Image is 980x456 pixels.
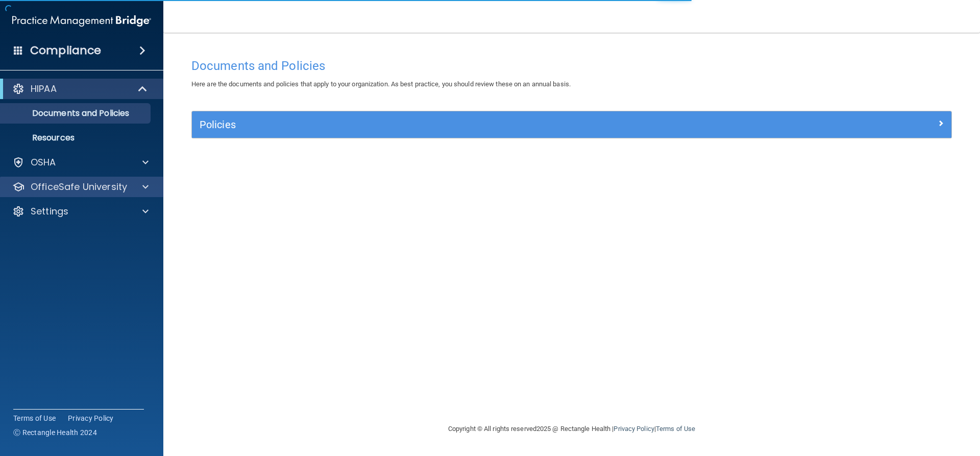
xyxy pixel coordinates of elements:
p: OSHA [31,156,56,169]
a: OSHA [12,156,149,169]
a: Privacy Policy [614,425,654,433]
a: Policies [200,116,944,133]
h4: Documents and Policies [191,59,952,73]
a: OfficeSafe University [12,181,149,193]
a: Terms of Use [656,425,695,433]
p: Resources [7,133,146,143]
div: Copyright © All rights reserved 2025 @ Rectangle Health | | [385,413,758,445]
p: Settings [31,205,68,218]
span: Ⓒ Rectangle Health 2024 [13,427,97,438]
a: Settings [12,205,149,218]
p: OfficeSafe University [31,181,127,193]
a: HIPAA [12,83,148,95]
p: Documents and Policies [7,108,146,118]
a: Terms of Use [13,413,56,423]
p: HIPAA [31,83,57,95]
h5: Policies [200,119,754,130]
h4: Compliance [30,43,101,58]
a: Privacy Policy [68,413,114,423]
img: PMB logo [12,11,151,31]
span: Here are the documents and policies that apply to your organization. As best practice, you should... [191,80,571,88]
